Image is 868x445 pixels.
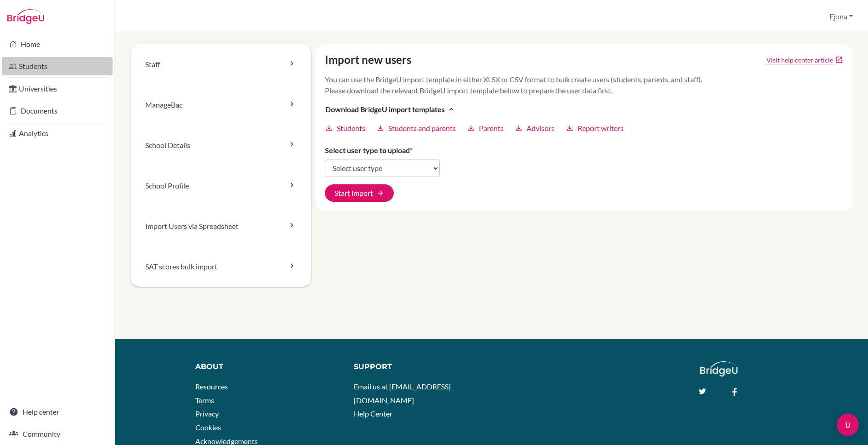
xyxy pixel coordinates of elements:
[325,145,413,156] label: Select user type to upload
[447,105,456,114] i: expand_less
[195,382,228,391] a: Resources
[527,123,555,134] span: Advisors
[467,124,475,132] i: download
[325,104,445,115] span: Download BridgeU import templates
[325,53,411,67] h4: Import new users
[325,103,456,115] button: Download BridgeU import templatesexpand_less
[837,414,859,436] div: Open Intercom Messenger
[2,35,113,53] a: Home
[835,56,843,64] a: open_in_new
[566,123,624,134] a: downloadReport writers
[130,85,311,125] a: ManageBac
[195,361,333,372] div: About
[825,8,857,25] button: Ejona
[130,165,311,206] a: School Profile
[325,123,365,134] a: downloadStudents
[195,423,221,432] a: Cookies
[325,124,333,132] i: download
[130,206,311,246] a: Import Users via Spreadsheet
[354,361,482,372] div: Support
[2,80,113,98] a: Universities
[337,123,365,134] span: Students
[354,382,451,405] a: Email us at [EMAIL_ADDRESS][DOMAIN_NAME]
[578,123,624,134] span: Report writers
[376,124,385,132] i: download
[377,189,384,197] span: arrow_forward
[130,44,311,85] a: Staff
[376,123,456,134] a: downloadStudents and parents
[467,123,504,134] a: downloadParents
[130,246,311,287] a: SAT scores bulk import
[130,125,311,165] a: School Details
[515,124,523,132] i: download
[195,409,219,418] a: Privacy
[7,9,44,24] img: Bridge-U
[2,403,113,421] a: Help center
[325,184,394,202] button: Start import
[325,74,843,96] p: You can use the BridgeU import template in either XLSX or CSV format to bulk create users (studen...
[195,396,214,405] a: Terms
[325,123,843,134] div: Download BridgeU import templatesexpand_less
[2,57,113,75] a: Students
[566,124,574,132] i: download
[2,102,113,120] a: Documents
[2,425,113,443] a: Community
[354,409,392,418] a: Help Center
[479,123,504,134] span: Parents
[515,123,555,134] a: downloadAdvisors
[2,124,113,143] a: Analytics
[700,361,738,377] img: logo_white@2x-f4f0deed5e89b7ecb1c2cc34c3e3d731f90f0f143d5ea2071677605dd97b5244.png
[766,55,833,65] a: Click to open Tracking student registration article in a new tab
[388,123,456,134] span: Students and parents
